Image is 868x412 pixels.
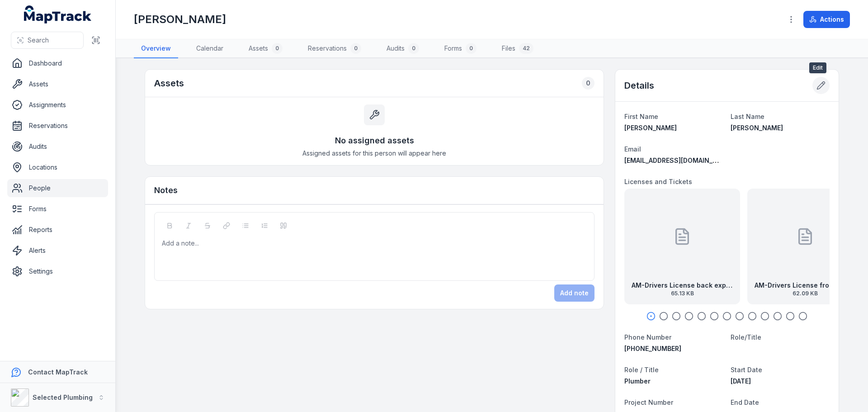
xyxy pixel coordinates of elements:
a: Reservations0 [301,39,368,58]
a: Forms0 [437,39,484,58]
a: Settings [7,262,108,280]
a: Alerts [7,242,108,260]
span: Assigned assets for this person will appear here [302,149,446,158]
a: People [7,179,108,197]
strong: AM-Drivers License back exp [DATE] [632,281,733,290]
span: [PERSON_NAME] [624,124,677,132]
span: End Date [731,398,759,406]
a: MapTrack [24,5,92,24]
span: 65.13 KB [632,290,733,297]
div: 0 [466,43,476,54]
span: Project Number [624,398,673,406]
strong: Contact MapTrack [28,368,88,376]
span: Phone Number [624,333,671,341]
a: Overview [134,39,178,58]
span: Licenses and Tickets [624,178,692,185]
a: Reservations [7,117,108,135]
div: 0 [582,77,594,90]
div: 0 [408,43,419,54]
a: Audits0 [379,39,426,58]
button: Search [11,32,84,49]
span: Start Date [731,366,762,374]
span: Plumber [624,377,651,385]
a: Files42 [495,39,541,58]
a: Forms [7,200,108,218]
div: 0 [272,43,283,54]
h2: Assets [154,77,184,90]
span: 62.09 KB [755,290,856,297]
span: [EMAIL_ADDRESS][DOMAIN_NAME] [624,156,733,164]
strong: AM-Drivers License front exp [DATE] [755,281,856,290]
div: 42 [519,43,533,54]
span: Role/Title [731,333,761,341]
span: Email [624,145,641,153]
h3: No assigned assets [335,134,414,147]
h2: Details [624,79,654,92]
a: Reports [7,221,108,239]
span: [PERSON_NAME] [731,124,783,132]
span: Last Name [731,113,764,120]
h1: [PERSON_NAME] [134,12,226,27]
a: Locations [7,158,108,176]
time: 12/16/2024, 12:00:00 AM [731,377,751,385]
span: Search [28,36,49,45]
span: [PHONE_NUMBER] [624,345,681,352]
a: Assets0 [241,39,290,58]
div: 0 [350,43,361,54]
h3: Notes [154,184,178,197]
button: Actions [803,11,850,28]
a: Assignments [7,96,108,114]
a: Assets [7,75,108,93]
a: Audits [7,137,108,156]
span: Edit [809,62,826,73]
span: [DATE] [731,377,751,385]
span: First Name [624,113,658,120]
a: Dashboard [7,54,108,72]
span: Role / Title [624,366,659,374]
a: Calendar [189,39,231,58]
strong: Selected Plumbing [33,393,93,401]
